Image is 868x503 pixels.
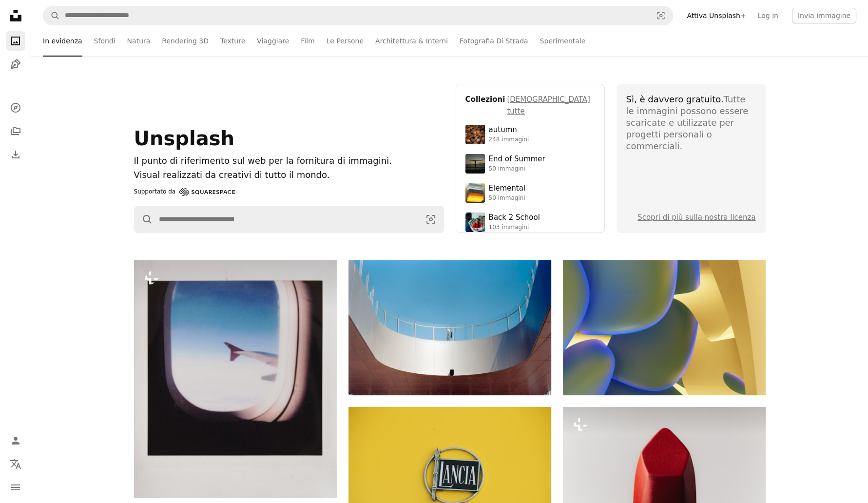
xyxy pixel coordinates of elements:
[465,213,595,232] a: Back 2 School103 immagini
[375,25,448,57] a: Architettura & Interni
[162,25,209,57] a: Rendering 3D
[563,260,766,395] img: Forme organiche astratte con sfumature blu e gialle
[489,194,525,202] div: 50 immagini
[489,125,529,135] div: autumn
[134,206,444,233] form: Trova visual in tutto il sito
[6,98,25,117] a: Esplora
[43,6,673,25] form: Trova visual in tutto il sito
[465,125,595,144] a: autumn248 immagini
[507,94,595,117] a: [DEMOGRAPHIC_DATA] tutte
[43,6,60,25] button: Cerca su Unsplash
[134,260,337,498] img: Vista dal finestrino di un aereo, guardando l'ala.
[348,260,551,395] img: Architettura moderna con una persona su un balcone
[460,25,528,57] a: Fotografia Di Strada
[257,25,289,57] a: Viaggiare
[489,136,529,144] div: 248 immagini
[301,25,314,57] a: Film
[540,25,586,57] a: Sperimentale
[752,8,784,23] a: Log in
[465,125,485,144] img: photo-1637983927634-619de4ccecac
[348,470,551,479] a: Logo Lancia su sfondo giallo
[489,213,540,223] div: Back 2 School
[6,145,25,164] a: Cronologia download
[465,154,485,174] img: premium_photo-1754398386796-ea3dec2a6302
[134,186,235,198] a: Supportato da
[637,213,756,222] a: Scopri di più sulla nostra licenza
[626,94,756,152] div: Tutte le immagini possono essere scaricate e utilizzate per progetti personali o commerciali.
[134,154,444,168] h1: Il punto di riferimento sul web per la fornitura di immagini.
[465,183,595,203] a: Elemental50 immagini
[563,323,766,332] a: Forme organiche astratte con sfumature blu e gialle
[489,165,545,173] div: 50 immagini
[6,431,25,450] a: Accedi / Registrati
[563,470,766,479] a: Primo piano di un proiettile di rossetto rosso
[327,25,364,57] a: Le Persone
[465,213,485,232] img: premium_photo-1683135218355-6d72011bf303
[681,8,752,23] a: Attiva Unsplash+
[465,94,505,117] h4: Collezioni
[6,55,25,74] a: Illustrazioni
[6,31,25,51] a: Foto
[134,375,337,384] a: Vista dal finestrino di un aereo, guardando l'ala.
[489,224,540,232] div: 103 immagini
[135,206,153,232] button: Cerca su Unsplash
[220,25,245,57] a: Texture
[94,25,116,57] a: Sfondi
[6,478,25,497] button: Menu
[489,155,545,164] div: End of Summer
[489,184,525,193] div: Elemental
[6,6,25,27] a: Home — Unsplash
[127,25,151,57] a: Natura
[348,323,551,332] a: Architettura moderna con una persona su un balcone
[134,168,444,182] p: Visual realizzati da creativi di tutto il mondo.
[649,6,673,25] button: Ricerca visiva
[6,454,25,474] button: Lingua
[6,121,25,141] a: Collezioni
[792,8,856,23] button: Invia immagine
[626,94,724,104] span: Sì, è davvero gratuito.
[465,154,595,174] a: End of Summer50 immagini
[465,183,485,203] img: premium_photo-1751985761161-8a269d884c29
[134,127,234,150] span: Unsplash
[418,206,444,232] button: Ricerca visiva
